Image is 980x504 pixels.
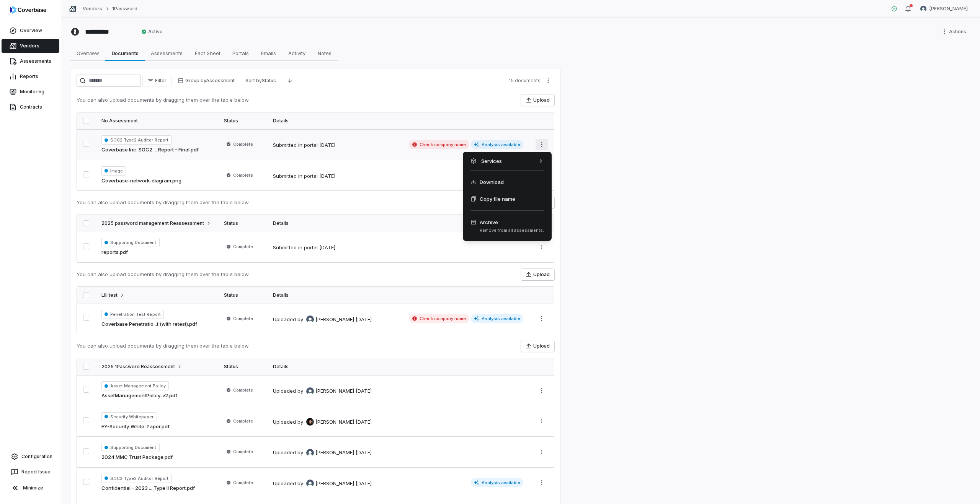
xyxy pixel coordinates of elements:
[463,152,552,241] div: More actions
[480,228,544,233] span: Remove from all assessments.
[466,155,549,167] div: Services
[480,178,504,186] span: Download
[480,195,515,203] span: Copy file name
[480,218,544,226] span: Archive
